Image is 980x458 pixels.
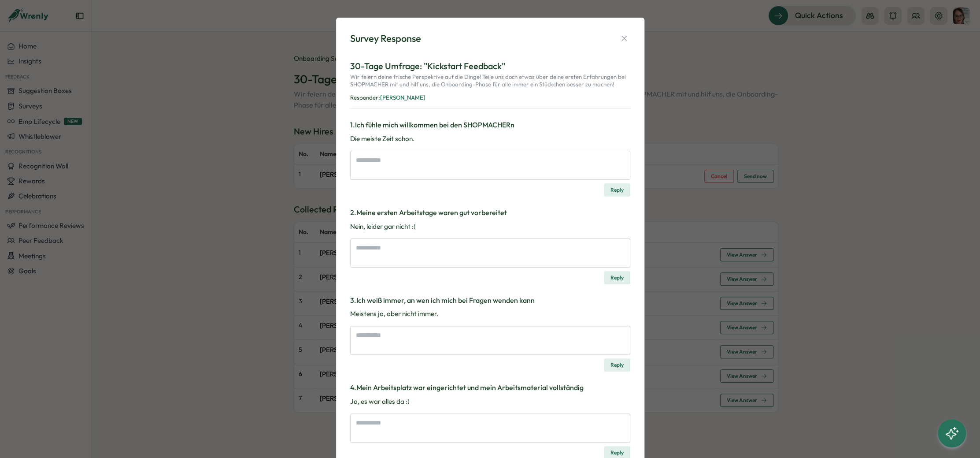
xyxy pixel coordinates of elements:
[350,309,630,319] p: Meistens ja, aber nicht immer.
[350,32,421,45] div: Survey Response
[350,382,630,393] h3: 4 . Mein Arbeitsplatz war eingerichtet und mein Arbeitsmaterial vollständig
[380,94,425,101] span: [PERSON_NAME]
[350,295,630,306] h3: 3 . Ich weiß immer, an wen ich mich bei Fragen wenden kann
[350,222,630,231] p: Nein, leider gar nicht :(
[350,397,630,406] p: Ja, es war alles da :)
[350,60,630,73] p: 30-Tage Umfrage: "Kickstart Feedback"
[350,73,630,92] p: Wir feiern deine frische Perspektive auf die Dinge! Teile uns doch etwas über deine ersten Erfahr...
[610,359,624,371] span: Reply
[350,134,630,144] p: Die meiste Zeit schon.
[610,272,624,284] span: Reply
[604,271,630,284] button: Reply
[350,94,380,101] span: Responder:
[350,207,630,218] h3: 2 . Meine ersten Arbeitstage waren gut vorbereitet
[350,119,630,130] h3: 1 . Ich fühle mich willkommen bei den SHOPMACHERn
[604,358,630,372] button: Reply
[604,183,630,197] button: Reply
[610,184,624,196] span: Reply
